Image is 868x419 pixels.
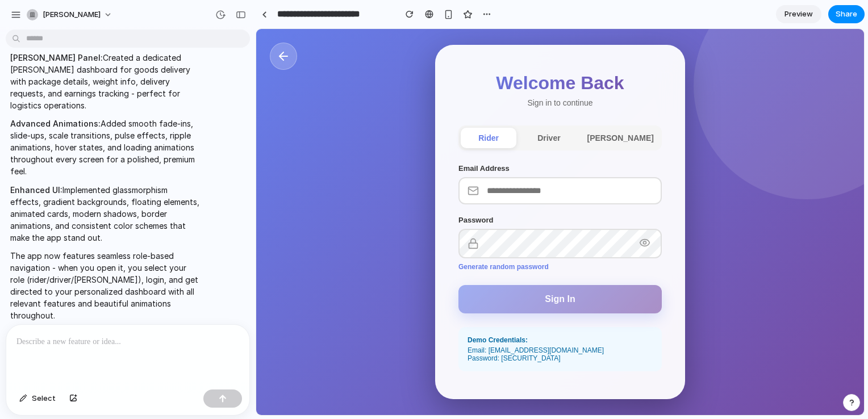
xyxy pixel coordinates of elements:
strong: [PERSON_NAME] Panel: [10,53,103,62]
div: Welcome Back [202,44,406,65]
p: Sign in to continue [202,69,406,78]
span: Select [32,393,56,404]
button: [PERSON_NAME] [325,99,403,119]
p: The app now features seamless role-based navigation - when you open it, you select your role (rid... [10,250,200,321]
button: Select [14,389,61,408]
button: Share [828,5,865,23]
button: rider [205,99,260,119]
p: Implemented glassmorphism effects, gradient backgrounds, floating elements, animated cards, moder... [10,184,200,244]
strong: Advanced Animations: [10,119,101,128]
button: driver [265,99,320,119]
span: [PERSON_NAME] [43,9,101,20]
strong: Enhanced UI: [10,185,62,195]
button: Sign In [202,256,406,284]
div: Demo Credentials: [211,307,397,315]
label: Password [202,187,406,195]
span: Share [836,9,857,20]
span: Preview [784,9,813,20]
button: Generate random password [202,234,293,242]
p: Added smooth fade-ins, slide-ups, scale transitions, pulse effects, ripple animations, hover stat... [10,118,200,177]
button: [PERSON_NAME] [22,6,118,24]
label: Email Address [202,135,406,144]
p: Created a dedicated [PERSON_NAME] dashboard for goods delivery with package details, weight info,... [10,52,200,111]
div: Email: [EMAIL_ADDRESS][DOMAIN_NAME] [211,317,397,325]
a: Preview [776,5,821,23]
div: Password: [SECURITY_DATA] [211,325,397,333]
